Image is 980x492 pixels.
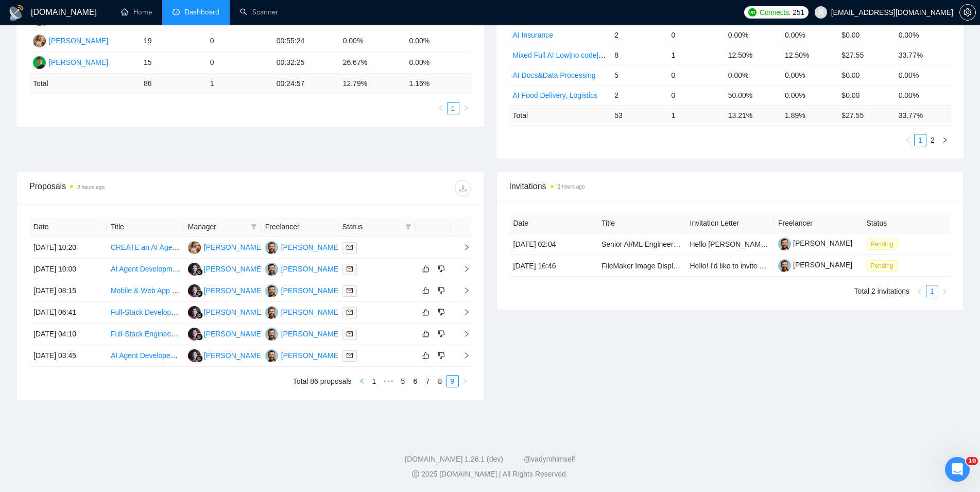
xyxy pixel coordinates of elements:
[204,350,263,361] div: [PERSON_NAME]
[558,184,585,190] time: 2 hours ago
[29,217,107,237] th: Date
[926,134,939,146] li: 2
[49,57,108,68] div: [PERSON_NAME]
[261,217,338,237] th: Freelancer
[265,306,278,319] img: VK
[422,286,429,295] span: like
[265,351,340,359] a: VK[PERSON_NAME]
[204,328,263,340] div: [PERSON_NAME]
[927,134,938,146] a: 2
[926,285,938,297] a: 1
[610,25,667,45] td: 2
[381,375,397,387] span: •••
[184,217,261,237] th: Manager
[188,241,201,254] img: AV
[447,376,458,387] a: 9
[895,45,951,65] td: 33.77%
[356,375,368,387] li: Previous Page
[610,45,667,65] td: 8
[781,85,837,105] td: 0.00%
[206,74,272,94] td: 1
[667,65,724,85] td: 0
[29,237,107,259] td: [DATE] 10:20
[434,375,446,387] li: 8
[140,30,206,52] td: 19
[33,58,108,66] a: MB[PERSON_NAME]
[422,375,434,387] li: 7
[206,52,272,74] td: 0
[778,237,791,250] img: c1-JWQDXWEy3CnA6sRtFzzU22paoDq5cZnWyBNc3HWqwvuW0qNnjm1CMP-YmbEEtPC
[960,8,975,16] span: setting
[265,241,278,254] img: VK
[410,376,421,387] a: 6
[265,286,340,294] a: VK[PERSON_NAME]
[272,30,339,52] td: 00:55:24
[438,286,445,295] span: dislike
[107,345,184,367] td: AI Agent Developer – Biotech Company & Clinical Trial Data Scraper
[265,263,278,276] img: VK
[435,349,448,362] button: dislike
[188,328,201,341] img: SS
[438,105,444,111] span: left
[959,8,976,16] a: setting
[938,285,951,297] li: Next Page
[33,36,108,44] a: AV[PERSON_NAME]
[945,457,970,482] iframe: Intercom live chat
[513,31,554,39] a: AI Insurance
[272,52,339,74] td: 00:32:25
[347,244,353,250] span: mail
[29,324,107,345] td: [DATE] 04:10
[265,308,340,316] a: VK[PERSON_NAME]
[597,233,686,255] td: Senior AI/ML Engineer for Workflow Product (Retrieval + Deterministic Engines)
[610,65,667,85] td: 5
[196,333,203,341] img: gigradar-bm.png
[455,265,470,273] span: right
[837,105,894,125] td: $ 27.55
[33,56,46,69] img: MB
[854,285,909,297] li: Total 2 invitations
[8,469,972,480] div: 2025 [DOMAIN_NAME] | All Rights Reserved.
[420,349,432,362] button: like
[867,240,902,248] a: Pending
[774,213,863,233] th: Freelancer
[111,265,272,273] a: AI Agent Development for Heart Expertise Hospital
[111,330,363,338] a: Full-Stack Engineer (React/Node.js + GCP) for HIPAA-Compliant SaaS Startup
[405,224,411,230] span: filter
[347,287,353,294] span: mail
[610,105,667,125] td: 53
[455,309,470,316] span: right
[905,137,911,143] span: left
[107,302,184,324] td: Full-Stack Developer (Next.js + AI) to Build MVP for Investor Meeting Intelligence SaaS
[405,52,472,74] td: 0.00%
[435,306,448,318] button: dislike
[601,262,741,270] a: FileMaker Image Display Specialist Needed
[895,105,951,125] td: 33.77 %
[667,25,724,45] td: 0
[412,470,419,478] span: copyright
[281,263,340,275] div: [PERSON_NAME]
[422,308,429,316] span: like
[837,25,894,45] td: $0.00
[601,240,855,248] a: Senior AI/ML Engineer for Workflow Product (Retrieval + Deterministic Engines)
[188,243,263,251] a: AV[PERSON_NAME]
[793,7,804,18] span: 251
[420,306,432,318] button: like
[914,285,926,297] button: left
[781,105,837,125] td: 1.89 %
[29,280,107,302] td: [DATE] 08:15
[942,137,948,143] span: right
[29,74,140,94] td: Total
[438,308,445,316] span: dislike
[667,105,724,125] td: 1
[29,345,107,367] td: [DATE] 03:45
[459,375,471,387] button: right
[420,328,432,340] button: like
[420,263,432,275] button: like
[342,221,401,232] span: Status
[265,349,278,362] img: VK
[77,184,105,190] time: 2 hours ago
[293,375,352,387] li: Total 86 proposals
[781,25,837,45] td: 0.00%
[281,307,340,318] div: [PERSON_NAME]
[524,455,575,463] a: @vadymhimself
